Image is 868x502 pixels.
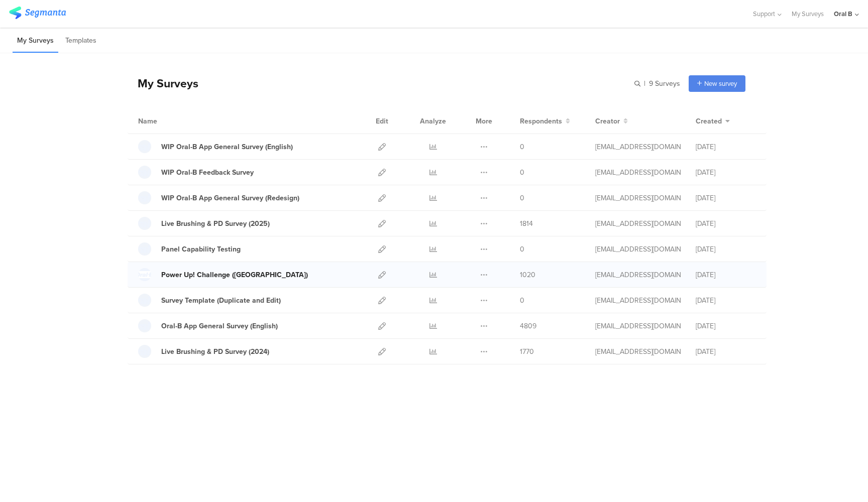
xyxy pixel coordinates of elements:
div: polinedrio.v@pg.com [595,167,681,178]
button: Created [696,116,730,127]
div: More [473,108,495,134]
span: | [642,78,647,89]
a: Survey Template (Duplicate and Edit) [138,294,281,307]
div: polinedrio.v@pg.com [595,244,681,255]
div: [DATE] [696,193,756,203]
button: Creator [595,116,628,127]
div: Oral B [834,9,852,19]
div: My Surveys [128,75,198,92]
div: [DATE] [696,295,756,306]
div: [DATE] [696,167,756,178]
a: WIP Oral-B App General Survey (English) [138,140,293,153]
div: Live Brushing & PD Survey (2025) [161,218,270,229]
div: polinedrio.v@pg.com [595,193,681,203]
span: 1814 [520,218,533,229]
li: My Surveys [13,29,58,53]
div: WIP Oral-B App General Survey (Redesign) [161,193,299,203]
a: WIP Oral-B App General Survey (Redesign) [138,191,299,204]
div: [DATE] [696,346,756,357]
div: [DATE] [696,270,756,280]
div: Survey Template (Duplicate and Edit) [161,295,281,306]
span: 0 [520,193,524,203]
div: [DATE] [696,244,756,255]
div: Name [138,116,198,127]
div: polinedrio.v@pg.com [595,295,681,306]
div: polinedrio.v@pg.com [595,218,681,229]
span: 0 [520,295,524,306]
a: WIP Oral-B Feedback Survey [138,166,254,179]
a: Power Up! Challenge ([GEOGRAPHIC_DATA]) [138,268,308,281]
div: Analyze [418,108,448,134]
span: Respondents [520,116,562,127]
span: Support [753,9,775,19]
div: [DATE] [696,321,756,331]
img: segmanta logo [9,7,66,19]
div: Live Brushing & PD Survey (2024) [161,346,269,357]
span: 1020 [520,270,535,280]
li: Templates [61,29,101,53]
div: polinedrio.v@pg.com [595,142,681,152]
button: Respondents [520,116,570,127]
span: New survey [704,79,737,88]
div: polinedrio.v@pg.com [595,346,681,357]
div: Oral-B App General Survey (English) [161,321,278,331]
div: Power Up! Challenge (US) [161,270,308,280]
span: Creator [595,116,620,127]
span: 4809 [520,321,536,331]
span: Created [696,116,722,127]
div: Panel Capability Testing [161,244,241,255]
span: 1770 [520,346,534,357]
a: Live Brushing & PD Survey (2024) [138,345,269,358]
span: 0 [520,244,524,255]
a: Live Brushing & PD Survey (2025) [138,217,270,230]
div: [DATE] [696,218,756,229]
div: WIP Oral-B App General Survey (English) [161,142,293,152]
div: polinedrio.v@pg.com [595,321,681,331]
span: 9 Surveys [649,78,680,89]
div: WIP Oral-B Feedback Survey [161,167,254,178]
div: polinedrio.v@pg.com [595,270,681,280]
span: 0 [520,142,524,152]
a: Oral-B App General Survey (English) [138,319,278,332]
div: [DATE] [696,142,756,152]
div: Edit [371,108,393,134]
span: 0 [520,167,524,178]
a: Panel Capability Testing [138,242,241,256]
